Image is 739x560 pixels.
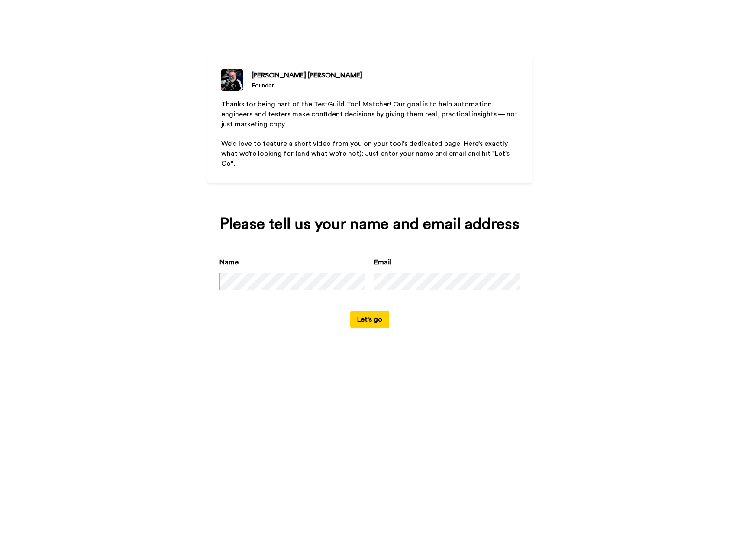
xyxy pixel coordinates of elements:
[221,69,243,91] img: Founder
[252,70,362,80] div: [PERSON_NAME] [PERSON_NAME]
[252,81,362,90] div: Founder
[350,311,389,328] button: Let's go
[219,216,520,233] div: Please tell us your name and email address
[221,140,511,167] span: We’d love to feature a short video from you on your tool’s dedicated page. Here’s exactly what we...
[374,257,391,267] label: Email
[219,257,239,267] label: Name
[221,101,520,128] span: Thanks for being part of the TestGuild Tool Matcher! Our goal is to help automation engineers and...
